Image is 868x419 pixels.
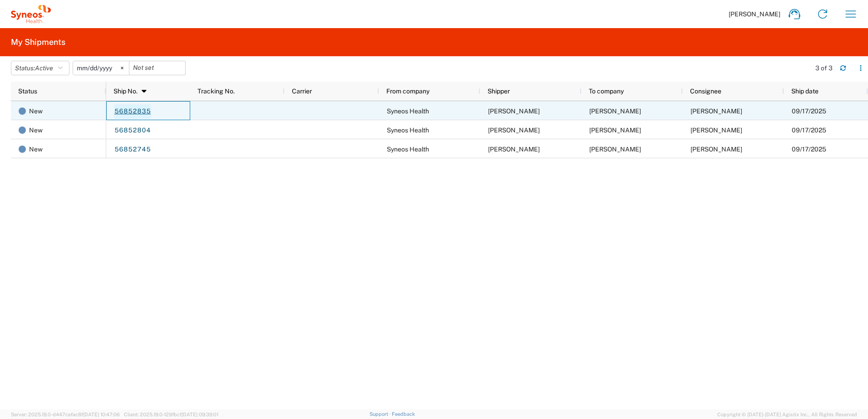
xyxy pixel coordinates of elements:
h2: My Shipments [11,37,65,48]
input: Not set [129,61,185,75]
span: Copyright © [DATE]-[DATE] Agistix Inc., All Rights Reserved [717,410,857,419]
span: Chris Carpenter [488,107,540,115]
span: 09/17/2025 [792,107,826,115]
span: Syneos Health [387,127,429,134]
span: Tony Valles [589,127,641,134]
a: 56852835 [114,104,151,119]
input: Not set [73,61,129,75]
span: From company [386,88,429,95]
button: Status:Active [11,61,69,75]
span: Kelley Doonan [690,107,742,115]
span: 09/17/2025 [792,127,826,134]
span: Client: 2025.19.0-129fbcf [124,412,218,417]
span: Kelley Doonan [589,107,641,115]
span: Carrier [292,88,312,95]
span: Status [18,88,37,95]
span: Aaron Dixon [589,146,641,153]
span: Ship No. [113,88,138,95]
span: New [29,140,43,159]
span: To company [589,88,624,95]
span: [PERSON_NAME] [729,10,780,18]
span: Chris Carpenter [488,146,540,153]
span: Aaron Dixon [690,146,742,153]
span: 09/17/2025 [792,146,826,153]
span: Tracking No. [197,88,235,95]
span: [DATE] 09:39:01 [182,412,218,417]
span: New [29,121,43,140]
span: Active [35,64,53,72]
span: Chris Carpenter [488,127,540,134]
a: 56852804 [114,123,151,138]
a: Feedback [392,411,415,417]
span: [DATE] 10:47:06 [83,412,120,417]
a: Support [370,411,392,417]
span: Ship date [791,88,819,95]
span: Shipper [488,88,510,95]
span: Syneos Health [387,107,429,115]
span: Consignee [690,88,721,95]
div: 3 of 3 [815,64,833,72]
span: Server: 2025.19.0-d447cefac8f [11,412,120,417]
a: 56852745 [114,142,151,157]
span: Tony Valles [690,127,742,134]
span: New [29,102,43,121]
span: Syneos Health [387,146,429,153]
